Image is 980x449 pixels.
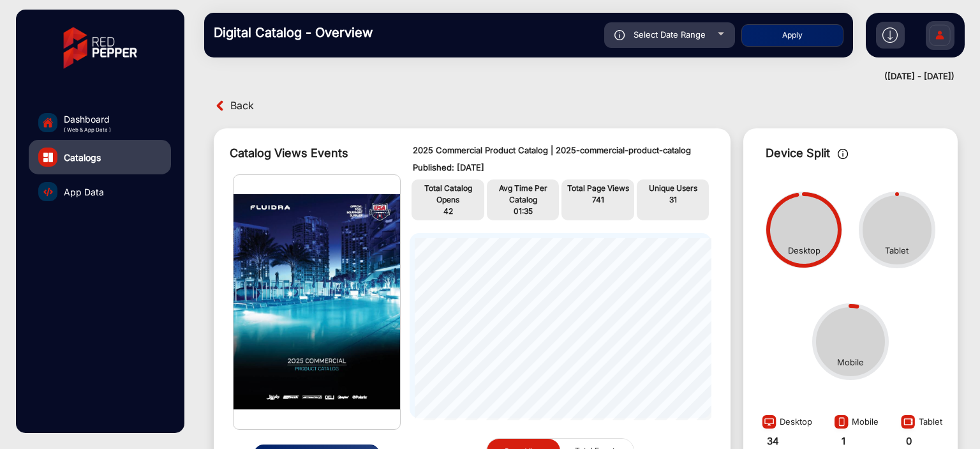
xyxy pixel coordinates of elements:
[514,206,533,216] span: 01:35
[842,435,845,447] strong: 1
[759,411,812,434] div: Desktop
[766,146,830,160] span: Device Split
[42,117,54,128] img: home
[831,411,879,434] div: Mobile
[415,183,481,206] p: Total Catalog Opens
[54,16,146,80] img: vmg-logo
[230,96,254,116] span: Back
[64,126,111,133] span: ( Web & App Data )
[838,149,849,159] img: icon
[214,25,392,40] h3: Digital Catalog - Overview
[885,245,909,257] div: Tablet
[897,414,919,434] img: image
[230,144,387,162] div: Catalog Views Events
[29,174,171,209] a: App Data
[759,414,780,434] img: image
[234,175,400,429] img: img
[43,153,53,162] img: catalog
[882,27,898,43] img: h2download.svg
[29,105,171,140] a: Dashboard( Web & App Data )
[640,183,706,194] p: Unique Users
[43,187,53,197] img: catalog
[831,414,852,434] img: image
[191,70,954,83] div: ([DATE] - [DATE])
[214,99,227,112] img: back arrow
[767,435,779,447] strong: 34
[64,112,111,126] span: Dashboard
[669,195,677,204] span: 31
[788,245,820,257] div: Desktop
[926,15,953,59] img: Sign%20Up.svg
[29,140,171,174] a: Catalogs
[837,356,864,369] div: Mobile
[443,206,453,216] span: 42
[64,185,104,199] span: App Data
[413,144,709,157] p: 2025 Commercial Product Catalog | 2025-commercial-product-catalog
[413,162,709,174] p: Published: [DATE]
[614,30,625,40] img: icon
[64,151,101,164] span: Catalogs
[634,29,706,40] span: Select Date Range
[897,411,942,434] div: Tablet
[565,183,631,194] p: Total Page Views
[592,195,604,204] span: 741
[741,24,843,47] button: Apply
[490,183,556,206] p: Avg Time Per Catalog
[906,435,912,447] strong: 0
